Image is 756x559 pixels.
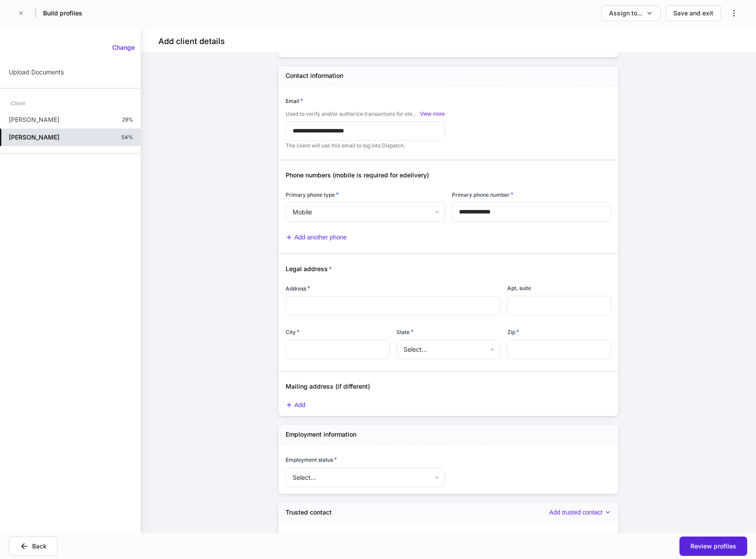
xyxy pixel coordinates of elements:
h5: Trusted contact [286,508,332,517]
button: Save and exit [666,5,721,21]
h6: Address [286,284,310,293]
p: [PERSON_NAME] [9,115,59,124]
p: 54% [121,134,133,141]
div: Select... [396,340,500,359]
button: Add [286,401,305,409]
h6: Apt, suite [507,284,531,292]
button: Change [106,40,140,55]
button: Add another phone [286,234,347,241]
p: Upload Documents [9,68,64,77]
h6: Primary phone type [286,190,339,199]
p: The client will use this email to log into Dispatch. [286,142,445,149]
button: Review profiles [679,537,747,556]
div: Phone numbers (mobile is required for edelivery) [279,160,611,180]
span: Used to verify and/or authorize transactions for electronic delivery. [286,110,418,118]
div: Back [32,542,47,551]
h5: Employment information [286,430,356,439]
h6: Zip [507,327,519,336]
h5: [PERSON_NAME] [9,133,59,142]
h6: Primary phone number [452,190,514,199]
div: Mailing address (if different) [279,371,611,391]
div: Mobile [286,202,444,222]
h5: Build profiles [43,9,82,18]
div: Review profiles [690,542,736,551]
h6: City [286,327,300,336]
button: Back [9,537,58,556]
div: Email [286,96,445,105]
button: View more [420,111,445,118]
button: Add trusted contact [549,509,611,516]
button: Assign to... [602,5,661,21]
h6: State [396,327,414,336]
div: Save and exit [673,9,713,18]
div: Change [112,43,135,52]
div: Assign to... [609,9,642,18]
h4: Add client details [158,36,225,47]
h6: Employment status [286,455,337,464]
p: 29% [122,116,133,123]
h5: Contact information [286,71,343,80]
div: Select... [286,468,444,487]
div: Legal address [279,254,611,273]
div: Client [11,96,25,111]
